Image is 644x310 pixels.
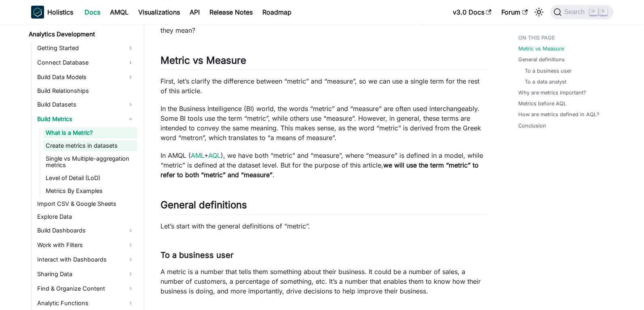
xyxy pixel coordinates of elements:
button: Switch between dark and light mode (currently light mode) [532,6,545,19]
a: Analytic Functions [35,297,137,310]
a: Build Data Models [35,71,137,84]
p: In the Business Intelligence (BI) world, the words “metric” and “measure” are often used intercha... [160,104,486,142]
a: Create metrics in datasets [43,140,137,151]
img: Holistics [31,6,44,19]
a: Work with Filters [35,239,137,251]
a: Docs [80,6,105,19]
p: First, let’s clarify the difference between “metric” and “measure”, so we can use a single term f... [160,76,486,96]
a: Explore Data [35,211,137,222]
a: Level of Detail (LoD) [43,172,137,184]
a: Import CSV & Google Sheets [35,198,137,209]
a: What is a Metric? [43,127,137,138]
kbd: K [599,8,607,15]
a: Release Notes [205,6,258,19]
h2: General definitions [160,199,486,214]
a: Build Datasets [35,98,137,111]
a: Build Dashboards [35,224,137,237]
a: To a business user [525,67,572,75]
a: Visualizations [133,6,185,19]
a: How are metrics defined in AQL? [518,111,600,118]
p: We often see the word “metric” or “measure” in the context of business and data analysis. But wha... [160,16,486,35]
a: v3.0 Docs [448,6,496,19]
b: Holistics [47,7,73,17]
a: Interact with Dashboards [35,253,137,266]
nav: Docs sidebar [23,24,144,310]
a: Roadmap [258,6,296,19]
a: AMQL [105,6,133,19]
a: Sharing Data [35,268,137,281]
a: Why are metrics important? [518,89,586,96]
p: In AMQL ( + ), we have both “metric” and “measure”, where “measure” is defined in a model, while ... [160,151,486,180]
p: A metric is a number that tells them something about their business. It could be a number of sale... [160,267,486,296]
h2: Metric vs Measure [160,54,486,70]
a: Find & Organize Content [35,282,137,295]
button: Search (Command+K) [550,5,613,19]
a: Build Metrics [35,113,137,126]
a: API [185,6,205,19]
a: Forum [496,6,532,19]
a: Connect Database [35,56,137,69]
span: Search [562,8,589,16]
a: HolisticsHolistics [31,6,73,19]
a: Single vs Multiple-aggregation metrics [43,153,137,171]
a: Build Relationships [35,85,137,96]
a: Conclusion [518,122,546,130]
a: Metrics By Examples [43,185,137,197]
a: Metric vs Measure [518,45,564,52]
a: Analytics Development [26,29,137,40]
a: Getting Started [35,42,137,54]
a: AML [191,151,204,159]
a: General definitions [518,56,565,63]
a: To a data analyst [525,78,566,86]
a: Metrics before AQL [518,100,566,107]
p: Let’s start with the general definitions of “metric”. [160,221,486,231]
kbd: ⌘ [589,8,598,15]
a: AQL [208,151,221,159]
h3: To a business user [160,250,486,260]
